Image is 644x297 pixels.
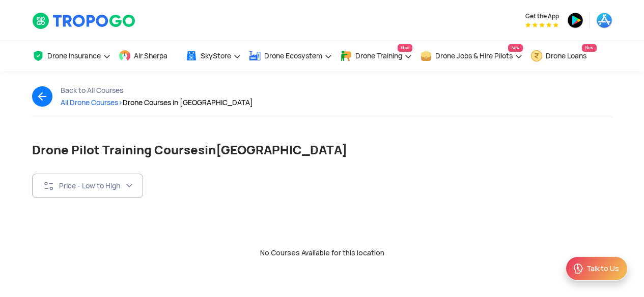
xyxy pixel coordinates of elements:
[201,52,231,60] span: SkyStore
[596,12,612,28] img: ic_appstore.png
[508,44,523,52] span: New
[32,41,111,71] a: Drone Insurance
[32,174,143,198] button: Price - Low to High
[24,248,620,258] div: No Courses Available for this location
[420,41,523,71] a: Drone Jobs & Hire PilotsNew
[398,44,412,52] span: New
[567,12,583,28] img: ic_playstore.png
[530,41,597,71] a: Drone LoansNew
[525,12,559,20] span: Get the App
[525,22,558,27] img: App Raking
[134,52,167,60] span: Air Sherpa
[119,41,178,71] a: Air Sherpa
[47,52,101,60] span: Drone Insurance
[118,98,123,107] span: >
[61,86,253,94] div: Back to All Courses
[249,41,332,71] a: Drone Ecosystem
[435,52,513,60] span: Drone Jobs & Hire Pilots
[546,52,586,60] span: Drone Loans
[355,52,402,60] span: Drone Training
[61,98,123,107] span: All Drone Courses
[572,262,584,275] img: ic_Support.svg
[32,12,136,29] img: TropoGo Logo
[586,263,619,274] div: Talk to Us
[340,41,412,71] a: Drone TrainingNew
[185,41,241,71] a: SkyStore
[205,142,216,158] span: in
[32,143,612,157] h1: Drone Pilot Training Courses [GEOGRAPHIC_DATA]
[582,44,597,52] span: New
[264,52,322,60] span: Drone Ecosystem
[123,98,253,107] span: Drone Courses in [GEOGRAPHIC_DATA]
[59,181,125,190] div: Price - Low to High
